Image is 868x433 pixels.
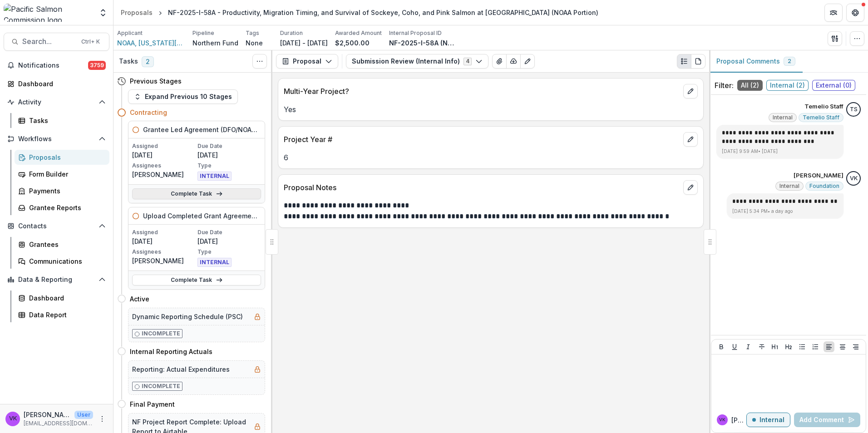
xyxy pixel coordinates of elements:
a: Grantees [15,237,109,252]
p: Internal [759,416,784,424]
h4: Final Payment [130,399,175,409]
button: Toggle View Cancelled Tasks [252,54,267,69]
a: NOAA, [US_STATE][GEOGRAPHIC_DATA], [GEOGRAPHIC_DATA] [117,38,185,48]
p: Type [197,162,261,170]
p: [DATE] [132,236,196,246]
h5: Grantee Led Agreement (DFO/NOAA Only) [143,125,261,134]
button: Open entity switcher [97,4,109,22]
p: [DATE] 9:59 AM • [DATE] [722,148,838,155]
button: More [97,413,108,424]
p: Filter: [715,80,734,91]
a: Data Report [15,307,109,322]
div: Ctrl + K [79,37,102,47]
p: [DATE] [132,150,196,160]
p: Yes [284,104,698,115]
p: Temelio Staff [804,102,843,111]
button: Proposal Comments [709,50,803,73]
p: Awarded Amount [335,29,382,37]
p: [DATE] [197,236,261,246]
p: Due Date [197,228,261,236]
button: PDF view [691,54,705,69]
p: Project Year # [284,134,680,145]
span: Activity [18,98,95,106]
button: Expand Previous 10 Stages [128,89,238,104]
a: Payments [15,183,109,198]
a: Complete Task [132,188,261,199]
p: 6 [284,152,698,163]
span: External ( 0 ) [812,80,855,91]
a: Dashboard [15,290,109,305]
button: Open Data & Reporting [4,272,109,287]
p: None [246,38,263,48]
button: Open Workflows [4,132,109,146]
button: Add Comment [794,413,860,427]
nav: breadcrumb [117,6,602,19]
button: Submission Review (Internal Info)4 [346,54,488,69]
p: Northern Fund [192,38,238,48]
button: Plaintext view [677,54,691,69]
p: $2,500.00 [335,38,370,48]
div: Grantees [29,240,102,249]
span: 2 [788,58,791,64]
p: [PERSON_NAME] [24,410,71,419]
button: edit [683,84,698,98]
p: Internal Proposal ID [389,29,442,37]
button: Italicize [743,341,754,352]
p: [PERSON_NAME] [132,170,196,179]
button: Open Contacts [4,219,109,233]
p: Multi-Year Project? [284,86,680,97]
div: Victor Keong [719,418,725,422]
button: Align Center [837,341,848,352]
button: edit [683,132,698,147]
div: Payments [29,186,102,196]
p: Duration [280,29,303,37]
p: Type [197,248,261,256]
div: Data Report [29,310,102,320]
div: Grantee Reports [29,203,102,212]
button: Open Activity [4,95,109,109]
div: Form Builder [29,169,102,179]
a: Proposals [15,150,109,165]
button: Heading 1 [769,341,780,352]
span: Foundation [809,183,839,189]
p: User [74,411,93,419]
p: [PERSON_NAME] [731,415,746,425]
a: Proposals [117,6,156,19]
button: Ordered List [810,341,821,352]
button: Align Left [824,341,834,352]
div: Dashboard [18,79,102,89]
div: NF-2025-I-58A - Productivity, Migration Timing, and Survival of Sockeye, Coho, and Pink Salmon at... [168,8,598,17]
button: edit [683,180,698,195]
span: Internal [779,183,799,189]
p: Tags [246,29,259,37]
button: Internal [746,413,790,427]
span: INTERNAL [197,258,232,267]
p: [EMAIL_ADDRESS][DOMAIN_NAME] [24,419,93,428]
span: Internal [773,114,793,121]
button: Heading 2 [783,341,794,352]
p: Assigned [132,228,196,236]
div: Victor Keong [850,176,858,182]
a: Form Builder [15,167,109,182]
p: Applicant [117,29,143,37]
div: Tasks [29,116,102,125]
a: Dashboard [4,76,109,91]
span: Notifications [18,62,88,69]
div: Dashboard [29,293,102,303]
p: Assignees [132,248,196,256]
p: [DATE] - [DATE] [280,38,328,48]
span: All ( 2 ) [737,80,763,91]
a: Grantee Reports [15,200,109,215]
div: Proposals [121,8,153,17]
h3: Tasks [119,58,138,65]
p: Incomplete [142,330,180,338]
div: Proposals [29,153,102,162]
button: Search... [4,33,109,51]
span: Data & Reporting [18,276,95,284]
span: 2 [142,56,154,67]
p: Assigned [132,142,196,150]
button: Notifications3759 [4,58,109,73]
button: Bold [716,341,727,352]
div: Victor Keong [9,416,17,422]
